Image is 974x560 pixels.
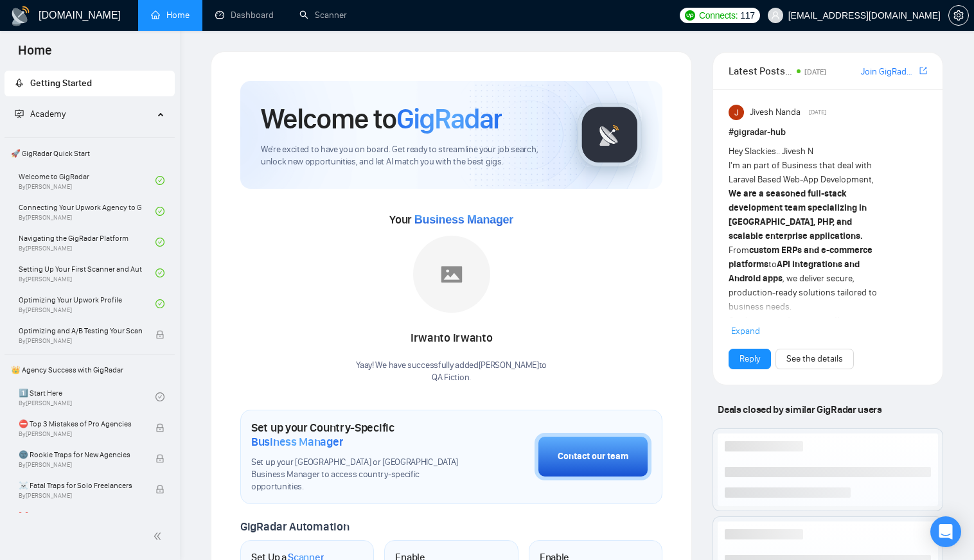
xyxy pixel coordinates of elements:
[299,10,347,21] a: searchScanner
[19,479,142,492] span: ☠️ Fatal Traps for Solo Freelancers
[30,78,92,89] span: Getting Started
[729,144,887,484] div: Hey Slackies.. Jivesh N I'm an part of Business that deal with Laravel Based Web-App Development,...
[215,10,274,21] a: dashboardDashboard
[731,326,760,337] span: Expand
[948,5,969,26] button: setting
[155,176,164,185] span: check-circle
[155,207,164,216] span: check-circle
[19,290,155,318] a: Optimizing Your Upwork ProfileBy[PERSON_NAME]
[155,238,164,247] span: check-circle
[948,10,969,21] a: setting
[19,510,142,523] span: ❌ How to get banned on Upwork
[155,268,164,277] span: check-circle
[153,530,166,543] span: double-left
[8,41,62,68] span: Home
[155,330,164,339] span: lock
[30,109,66,119] span: Academy
[6,141,173,166] span: 🚀 GigRadar Quick Start
[19,383,155,411] a: 1️⃣ Start HereBy[PERSON_NAME]
[155,454,164,463] span: lock
[389,213,513,227] span: Your
[251,435,343,449] span: Business Manager
[739,352,760,366] a: Reply
[19,448,142,461] span: 🌚 Rookie Traps for New Agencies
[356,360,547,384] div: Yaay! We have successfully added [PERSON_NAME] to
[19,492,142,500] span: By [PERSON_NAME]
[19,417,142,430] span: ⛔ Top 3 Mistakes of Pro Agencies
[775,349,854,369] button: See the details
[804,67,826,76] span: [DATE]
[729,245,872,270] strong: custom ERPs and e-commerce platforms
[19,197,155,225] a: Connecting Your Upwork Agency to GigRadarBy[PERSON_NAME]
[15,109,24,118] span: fund-projection-screen
[685,10,695,21] img: upwork-logo.png
[729,315,869,354] strong: long-term client partnerships, reliable delivery, and growth-driven development
[750,105,801,119] span: Jivesh Nanda
[19,259,155,287] a: Setting Up Your First Scanner and Auto-BidderBy[PERSON_NAME]
[729,105,744,120] img: Jivesh Nanda
[786,352,843,366] a: See the details
[155,392,164,401] span: check-circle
[413,236,490,313] img: placeholder.png
[414,213,513,226] span: Business Manager
[699,8,738,22] span: Connects:
[15,78,24,87] span: rocket
[240,520,349,534] span: GigRadar Automation
[19,166,155,195] a: Welcome to GigRadarBy[PERSON_NAME]
[155,299,164,308] span: check-circle
[155,423,164,432] span: lock
[15,109,66,119] span: Academy
[261,144,557,168] span: We're excited to have you on board. Get ready to streamline your job search, unlock new opportuni...
[809,107,826,118] span: [DATE]
[251,457,470,493] span: Set up your [GEOGRAPHIC_DATA] or [GEOGRAPHIC_DATA] Business Manager to access country-specific op...
[919,65,927,77] a: export
[729,259,860,284] strong: API integrations and Android apps
[261,101,502,136] h1: Welcome to
[740,8,754,22] span: 117
[19,430,142,438] span: By [PERSON_NAME]
[729,125,927,139] h1: # gigradar-hub
[535,433,651,480] button: Contact our team
[729,188,867,241] strong: We are a seasoned full-stack development team specializing in [GEOGRAPHIC_DATA], PHP, and scalabl...
[19,337,142,345] span: By [PERSON_NAME]
[396,101,502,136] span: GigRadar
[729,349,771,369] button: Reply
[251,421,470,449] h1: Set up your Country-Specific
[151,10,190,21] a: homeHome
[771,11,780,20] span: user
[6,357,173,383] span: 👑 Agency Success with GigRadar
[558,450,628,464] div: Contact our team
[930,516,961,547] div: Open Intercom Messenger
[19,324,142,337] span: Optimizing and A/B Testing Your Scanner for Better Results
[729,63,793,79] span: Latest Posts from the GigRadar Community
[356,328,547,349] div: Irwanto Irwanto
[19,228,155,256] a: Navigating the GigRadar PlatformBy[PERSON_NAME]
[10,6,31,26] img: logo
[155,485,164,494] span: lock
[578,103,642,167] img: gigradar-logo.png
[713,398,887,421] span: Deals closed by similar GigRadar users
[919,66,927,76] span: export
[4,71,175,96] li: Getting Started
[949,10,968,21] span: setting
[19,461,142,469] span: By [PERSON_NAME]
[861,65,917,79] a: Join GigRadar Slack Community
[356,372,547,384] p: QA Fiction .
